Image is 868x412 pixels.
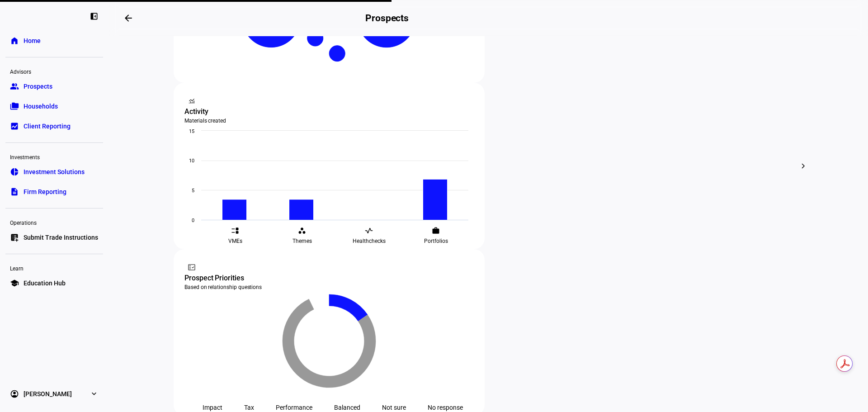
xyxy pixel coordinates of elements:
[189,128,194,134] text: 15
[353,237,386,245] span: Healthchecks
[428,404,463,411] div: No response
[203,404,222,411] div: Impact
[298,227,306,235] eth-mat-symbol: workspaces
[5,97,103,115] a: folder_copyHouseholds
[123,13,134,24] mat-icon: arrow_backwards
[10,187,19,196] eth-mat-symbol: description
[365,227,373,235] eth-mat-symbol: vital_signs
[24,36,41,45] span: Home
[432,227,440,235] eth-mat-symbol: work
[365,13,409,24] h2: Prospects
[5,163,103,181] a: pie_chartInvestment Solutions
[90,389,99,398] eth-mat-symbol: expand_more
[5,150,103,163] div: Investments
[10,167,19,176] eth-mat-symbol: pie_chart
[276,404,312,411] div: Performance
[187,96,196,105] mat-icon: monitoring
[334,404,360,411] div: Balanced
[184,117,474,124] div: Materials created
[24,102,58,111] span: Households
[798,161,809,171] mat-icon: chevron_right
[24,279,66,288] span: Education Hub
[10,122,19,131] eth-mat-symbol: bid_landscape
[10,36,19,45] eth-mat-symbol: home
[24,167,85,176] span: Investment Solutions
[10,102,19,111] eth-mat-symbol: folder_copy
[187,263,196,272] mat-icon: fact_check
[192,188,194,194] text: 5
[10,82,19,91] eth-mat-symbol: group
[231,227,239,235] eth-mat-symbol: event_list
[184,106,474,117] div: Activity
[382,404,406,411] div: Not sure
[24,122,71,131] span: Client Reporting
[184,273,474,284] div: Prospect Priorities
[424,237,448,245] span: Portfolios
[292,237,312,245] span: Themes
[5,216,103,228] div: Operations
[5,65,103,77] div: Advisors
[24,389,72,398] span: [PERSON_NAME]
[184,284,474,291] div: Based on relationship questions
[10,233,19,242] eth-mat-symbol: list_alt_add
[192,218,194,223] text: 0
[10,389,19,398] eth-mat-symbol: account_circle
[5,183,103,201] a: descriptionFirm Reporting
[90,12,99,21] eth-mat-symbol: left_panel_close
[24,233,98,242] span: Submit Trade Instructions
[5,32,103,50] a: homeHome
[10,279,19,288] eth-mat-symbol: school
[228,237,242,245] span: VMEs
[244,404,254,411] div: Tax
[5,77,103,95] a: groupProspects
[24,187,66,196] span: Firm Reporting
[24,82,52,91] span: Prospects
[5,261,103,274] div: Learn
[189,158,194,164] text: 10
[5,117,103,135] a: bid_landscapeClient Reporting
